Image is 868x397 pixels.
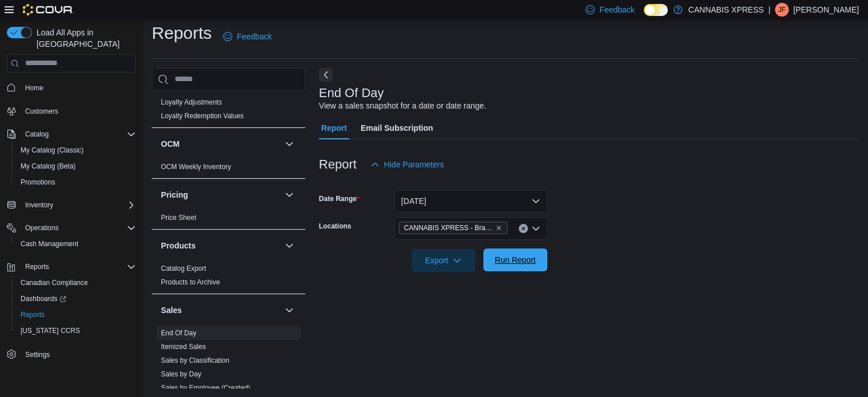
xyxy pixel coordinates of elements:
span: Inventory [21,198,136,212]
span: My Catalog (Beta) [16,159,136,173]
span: Sales by Classification [161,356,229,365]
button: Pricing [161,189,280,200]
nav: Complex example [7,75,136,392]
h3: Pricing [161,189,188,200]
span: Customers [21,104,136,118]
span: Load All Apps in [GEOGRAPHIC_DATA] [32,27,136,50]
span: Products to Archive [161,278,220,287]
p: | [768,3,770,17]
h3: End Of Day [319,86,384,100]
h3: OCM [161,138,180,150]
span: Home [25,83,43,93]
button: My Catalog (Beta) [11,158,140,174]
span: Cash Management [16,237,136,251]
span: Itemized Sales [161,342,206,351]
div: Products [152,262,305,294]
label: Locations [319,222,352,231]
span: Customers [25,107,58,116]
a: Loyalty Redemption Values [161,112,244,120]
button: Open list of options [531,224,540,233]
button: Operations [2,220,140,236]
span: JF [778,3,785,17]
span: My Catalog (Classic) [21,146,84,155]
button: Operations [21,221,63,235]
button: Promotions [11,174,140,190]
a: My Catalog (Classic) [16,143,88,157]
span: Report [321,117,347,139]
span: Canadian Compliance [21,278,88,287]
a: Canadian Compliance [16,276,92,290]
input: Dark Mode [644,4,668,16]
a: Feedback [219,25,276,48]
a: Dashboards [11,291,140,307]
span: Reports [16,308,136,322]
img: Cova [23,4,74,15]
button: Inventory [21,198,58,212]
span: Inventory [25,200,53,210]
a: Home [21,81,48,95]
span: CANNABIS XPRESS - Brampton ([GEOGRAPHIC_DATA]) [404,222,493,234]
span: Operations [25,223,59,232]
span: Hide Parameters [384,159,444,170]
span: Sales by Day [161,370,201,379]
button: Reports [11,307,140,323]
a: [US_STATE] CCRS [16,324,84,338]
span: Feedback [237,31,272,42]
div: View a sales snapshot for a date or date range. [319,100,486,112]
button: OCM [161,138,280,150]
h1: Reports [152,22,212,45]
button: Customers [2,103,140,119]
a: Price Sheet [161,214,196,222]
button: Pricing [282,188,296,202]
a: Settings [21,348,54,362]
span: My Catalog (Classic) [16,143,136,157]
a: My Catalog (Beta) [16,159,80,173]
button: Remove CANNABIS XPRESS - Brampton (Hurontario Street) from selection in this group [495,224,502,231]
span: CANNABIS XPRESS - Brampton (Hurontario Street) [399,222,507,234]
button: Sales [282,303,296,317]
h3: Report [319,158,357,171]
span: Dashboards [16,292,136,306]
span: Promotions [16,175,136,189]
span: Reports [21,310,45,319]
span: Dashboards [21,294,66,303]
button: Hide Parameters [366,153,449,176]
a: OCM Weekly Inventory [161,163,231,171]
span: My Catalog (Beta) [21,162,76,171]
span: Dark Mode [644,16,644,17]
span: Catalog [21,127,136,141]
button: Products [161,240,280,251]
button: Products [282,239,296,252]
a: Cash Management [16,237,83,251]
a: Loyalty Adjustments [161,98,222,106]
button: My Catalog (Classic) [11,142,140,158]
a: Reports [16,308,49,322]
span: Feedback [599,4,634,15]
button: Canadian Compliance [11,275,140,291]
span: Promotions [21,178,55,187]
button: Next [319,68,333,82]
button: Export [411,249,475,272]
p: [PERSON_NAME] [793,3,859,17]
span: Run Report [495,254,536,266]
h3: Sales [161,304,182,316]
span: End Of Day [161,328,196,338]
span: Operations [21,221,136,235]
span: Home [21,81,136,95]
span: OCM Weekly Inventory [161,162,231,171]
a: Promotions [16,175,60,189]
button: Home [2,79,140,96]
div: OCM [152,160,305,178]
span: Canadian Compliance [16,276,136,290]
div: Jo Forbes [775,3,789,17]
button: Reports [21,260,54,274]
a: Catalog Export [161,264,206,272]
span: Washington CCRS [16,324,136,338]
a: Sales by Classification [161,356,229,364]
span: Price Sheet [161,213,196,222]
span: Settings [25,350,50,359]
label: Date Range [319,194,360,203]
span: Cash Management [21,239,78,248]
a: Customers [21,105,63,118]
span: Loyalty Adjustments [161,98,222,107]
